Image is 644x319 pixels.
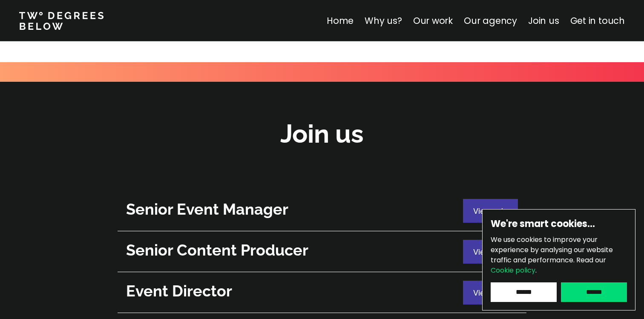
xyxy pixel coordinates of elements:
a: Senior Event ManagerView role [118,190,526,231]
a: Event DirectorView role [118,272,526,313]
h2: Event Director [126,281,459,302]
span: Read our . [491,255,606,275]
span: View role [473,247,508,257]
p: We use cookies to improve your experience by analysing our website traffic and performance. [491,235,627,276]
span: View role [473,287,508,298]
a: Our agency [464,14,517,27]
h2: Senior Event Manager [126,199,459,220]
a: Why us? [365,14,402,27]
a: Home [327,14,354,27]
h2: Senior Content Producer [126,240,459,261]
a: Get in touch [570,14,625,27]
h6: We're smart cookies… [491,218,627,230]
a: Join us [528,14,559,27]
a: Senior Content ProducerView role [118,231,526,272]
a: Cookie policy [491,265,535,275]
span: View role [473,206,508,216]
a: Our work [413,14,453,27]
h2: Join us [280,117,364,151]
